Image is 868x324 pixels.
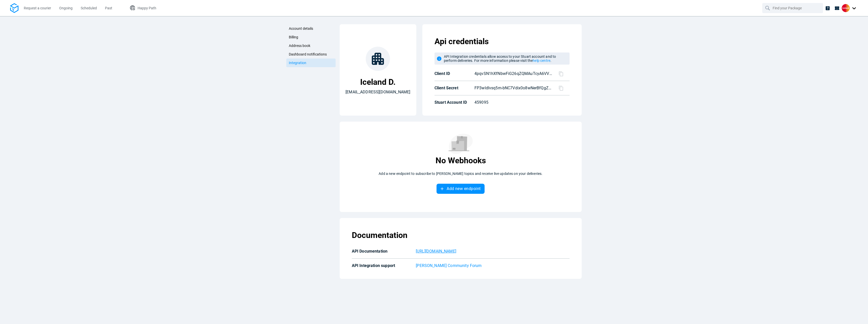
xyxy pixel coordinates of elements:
p: Api credentials [435,36,570,46]
a: Integration [286,59,336,67]
a: Dashboard notifications [286,50,336,59]
span: Dashboard notifications [289,52,327,56]
p: Client ID [435,71,472,76]
p: Client Secret [435,86,472,91]
img: Client [842,4,850,12]
p: Add a new endpoint to subscribe to [PERSON_NAME] topics and receive live updates on your deliveries. [379,172,542,176]
span: Address book [289,44,310,48]
p: API Integration support [352,263,414,268]
span: Past [105,6,112,10]
span: API Integration credentials allow access to your Stuart account and to perform deliveries. For mo... [444,55,556,63]
input: Find your Package [773,3,814,13]
p: No Webhooks [436,155,486,166]
a: [PERSON_NAME] Community Forum [416,263,570,269]
span: Account details [289,26,313,31]
span: Scheduled [81,6,97,10]
span: Billing [289,35,298,39]
a: Account details [286,24,336,33]
p: Documentation [352,230,407,240]
span: Happy Path [138,6,156,10]
span: Ongoing [59,6,73,10]
a: Address book [286,41,336,50]
span: Integration [289,61,306,65]
p: Iceland D. [360,77,396,87]
a: [URL][DOMAIN_NAME] [416,248,570,254]
p: Stuart Account ID [435,100,472,105]
img: Logo [10,3,18,13]
img: No results found [448,134,473,154]
a: Billing [286,33,336,41]
span: Add new endpoint [447,187,481,191]
a: help centre [533,59,550,63]
p: [EMAIL_ADDRESS][DOMAIN_NAME] [345,89,410,95]
p: FP3wldIvsq5m-bNC7Vdix0o8wNerBfQgZc_e_9xfBjY [474,85,552,91]
p: API Documentation [352,249,414,254]
p: 4pqvSN1hXfNbwFiG26qZQMAuTcyA6VV6e_j3l0Ixedk [474,71,552,77]
span: Request a courier [24,6,51,10]
p: 459095 [474,99,547,105]
button: Add new endpoint [437,184,485,194]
